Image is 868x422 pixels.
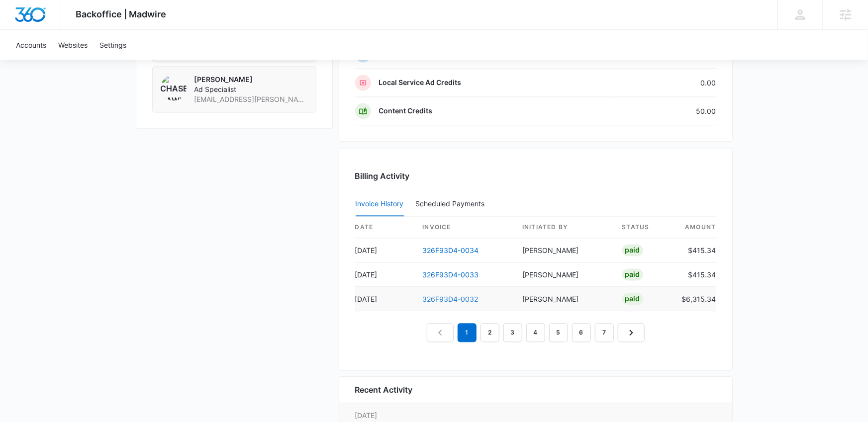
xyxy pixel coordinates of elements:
a: 326F93D4-0032 [423,295,479,304]
p: [PERSON_NAME] [194,75,308,85]
td: [DATE] [355,239,415,263]
a: Page 7 [595,324,614,342]
span: [EMAIL_ADDRESS][PERSON_NAME][DOMAIN_NAME] [194,95,308,105]
p: [DATE] [355,411,716,421]
td: [DATE] [355,287,415,312]
h6: Recent Activity [355,384,413,396]
td: 50.00 [611,97,716,126]
th: Initiated By [514,217,614,239]
div: Paid [622,293,643,305]
span: Ad Specialist [194,85,308,95]
td: [DATE] [355,263,415,287]
td: $415.34 [674,239,716,263]
img: Chase Hawkinson [161,75,187,101]
div: Scheduled Payments [416,201,489,208]
td: [PERSON_NAME] [514,239,614,263]
th: status [614,217,674,239]
p: Content Credits [379,106,433,116]
a: Accounts [10,30,52,60]
a: Page 4 [526,324,545,342]
div: Paid [622,245,643,256]
a: Settings [94,30,132,60]
td: $415.34 [674,263,716,287]
a: Next Page [618,324,645,342]
th: invoice [415,217,515,239]
h3: Billing Activity [355,170,716,182]
a: 326F93D4-0034 [423,247,479,255]
a: Page 3 [503,324,522,342]
em: 1 [458,324,477,342]
div: Paid [622,269,643,281]
th: date [355,217,415,239]
a: Websites [52,30,94,60]
td: 0.00 [611,69,716,97]
a: 326F93D4-0033 [423,271,479,279]
td: [PERSON_NAME] [514,287,614,312]
span: Backoffice | Madwire [76,9,167,19]
td: $6,315.34 [674,287,716,312]
p: Local Service Ad Credits [379,78,462,88]
a: Page 6 [572,324,591,342]
td: [PERSON_NAME] [514,263,614,287]
button: Invoice History [356,193,404,217]
nav: Pagination [427,324,645,342]
a: Page 5 [549,324,568,342]
a: Page 2 [481,324,499,342]
th: amount [674,217,716,239]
